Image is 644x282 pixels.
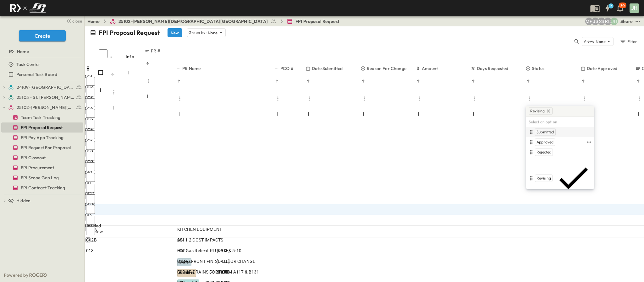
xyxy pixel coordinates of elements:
[99,28,160,37] p: FPI Proposal Request
[1,133,83,143] div: FPI Pay App Trackingtest
[86,98,95,107] input: Select row
[527,149,593,156] div: Rejected
[592,18,599,25] div: Jesse Sullivan (jsullivan@fpibuilders.com)
[86,194,95,203] input: Select row
[1,123,82,132] a: FPI Proposal Request
[1,173,83,183] div: FPI Scope Gap Logtest
[86,173,95,182] input: Select row
[634,18,641,25] button: test
[177,237,223,243] span: ASI 1-2 COST IMPACTS
[168,28,182,37] button: New
[537,176,551,181] span: Revising
[87,18,100,24] a: Home
[21,175,59,181] span: FPI Scope Gap Log
[86,162,95,171] input: Select row
[86,141,95,150] input: Select row
[1,47,82,56] a: Home
[17,94,74,100] span: 25103 - St. [PERSON_NAME] Phase 2
[629,3,640,14] button: JH
[8,83,82,92] a: 24109-St. Teresa of Calcutta Parish Hall
[1,163,83,173] div: FPI Procurementtest
[295,18,339,24] span: FPI Proposal Request
[63,16,83,25] button: close
[1,69,83,79] div: Personal Task Boardtest
[126,48,145,65] div: Info
[86,152,95,160] input: Select row
[527,128,593,136] div: Submitted
[86,184,95,193] input: Select row
[1,70,82,79] a: Personal Task Board
[72,18,82,24] span: close
[526,117,594,127] h6: Select an option
[8,103,82,112] a: 25102-Christ The Redeemer Anglican Church
[619,38,637,45] div: Filter
[177,247,241,254] span: Hot Gas Reheat RTUs 1-3 & 5-10
[1,122,83,133] div: FPI Proposal Requesttest
[17,84,74,90] span: 24109-St. Teresa of Calcutta Parish Hall
[604,18,612,25] div: Regina Barnett (rbarnett@fpibuilders.com)
[17,48,29,55] span: Home
[177,269,259,275] span: FLOOR DRAINS FOR ROOM A117 & B131
[21,155,46,161] span: FPI Closeout
[17,104,74,111] span: 25102-Christ The Redeemer Anglican Church
[8,2,48,15] img: c8d7d1ed905e502e8f77bf7063faec64e13b34fdb1f2bdd94b0e311fc34f8000.png
[527,138,585,146] div: Approved
[585,18,593,25] div: Monica Pruteanu (mpruteanu@fpibuilders.com)
[208,30,218,36] p: None
[110,18,277,24] a: 25102-[PERSON_NAME][DEMOGRAPHIC_DATA][GEOGRAPHIC_DATA]
[537,130,554,135] span: Submitted
[287,18,339,24] a: FPI Proposal Request
[1,113,82,122] a: Team Task Tracking
[1,60,82,69] a: Task Center
[21,134,63,141] span: FPI Pay App Tracking
[86,130,95,139] input: Select row
[118,18,268,24] span: 25102-[PERSON_NAME][DEMOGRAPHIC_DATA][GEOGRAPHIC_DATA]
[1,82,83,92] div: 24109-St. Teresa of Calcutta Parish Halltest
[86,109,95,118] input: Select row
[1,112,83,122] div: Team Task Trackingtest
[16,61,40,68] span: Task Center
[8,93,82,102] a: 25103 - St. [PERSON_NAME] Phase 2
[145,61,150,66] button: Sort
[86,120,95,128] input: Select row
[86,226,95,235] input: Select row
[99,49,107,58] input: Select all rows
[110,48,126,65] div: #
[1,173,82,182] a: FPI Scope Gap Log
[596,38,606,45] p: None
[1,143,82,152] a: FPI Request For Proposal
[177,226,222,232] span: KITCHEN EQUIPMENT
[530,108,545,113] span: Revising
[19,30,66,41] button: Create
[1,183,82,192] a: FPI Contract Tracking
[598,18,605,25] div: Sterling Barnett (sterling@fpibuilders.com)
[537,150,551,155] span: Rejected
[151,48,160,54] p: PR #
[620,3,625,8] p: 30
[86,77,95,86] input: Select row
[610,18,618,25] div: Jose Hurtado (jhurtado@fpibuilders.com)
[1,133,82,142] a: FPI Pay App Tracking
[617,37,639,46] button: Filter
[1,102,83,112] div: 25102-Christ The Redeemer Anglican Churchtest
[86,216,95,225] input: Select row
[16,71,57,78] span: Personal Task Board
[630,3,639,13] div: JH
[177,258,255,264] span: STOREFRONT FINISH COLOR CHANGE
[21,165,54,171] span: FPI Procurement
[86,88,95,96] input: Select row
[16,198,30,204] span: Hidden
[21,114,60,121] span: Team Task Tracking
[1,153,83,163] div: FPI Closeouttest
[21,144,71,151] span: FPI Request For Proposal
[1,163,82,172] a: FPI Procurement
[85,223,97,229] div: Untitled
[86,205,95,214] input: Select row
[189,30,206,36] p: Group by:
[620,18,633,24] div: Share
[601,3,614,14] button: 9
[1,143,83,153] div: FPI Request For Proposaltest
[537,140,553,145] span: Approved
